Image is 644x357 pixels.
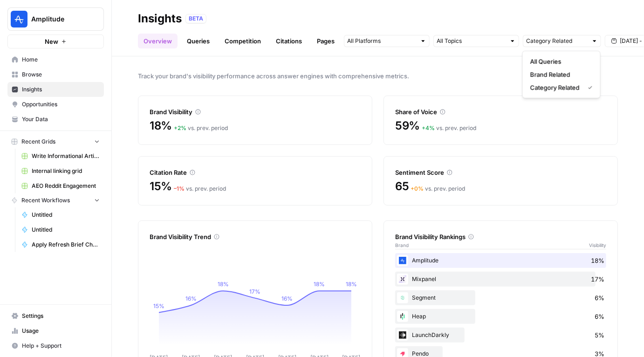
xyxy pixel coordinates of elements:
[314,281,325,288] tspan: 18%
[174,185,226,193] div: vs. prev. period
[411,185,424,192] span: + 0 %
[395,107,606,117] div: Share of Voice
[395,253,606,268] div: Amplitude
[150,179,172,194] span: 15%
[395,168,606,177] div: Sentiment Score
[395,309,606,324] div: Heap
[181,34,215,48] a: Queries
[395,290,606,305] div: Segment
[530,57,589,66] span: All Queries
[7,193,104,207] button: Recent Workflows
[7,82,104,97] a: Insights
[422,124,435,131] span: + 4 %
[22,312,100,320] span: Settings
[7,34,104,48] button: New
[395,179,409,194] span: 65
[591,256,604,265] span: 18%
[7,338,104,353] button: Help + Support
[7,97,104,112] a: Opportunities
[270,34,308,48] a: Citations
[397,274,408,285] img: y0fpp64k3yag82e8u6ho1nmr2p0n
[150,232,361,241] div: Brand Visibility Trend
[22,70,100,79] span: Browse
[397,311,408,322] img: hdko13hyuhwg1mhygqh90h4cqepu
[7,67,104,82] a: Browse
[150,168,361,177] div: Citation Rate
[7,309,104,323] a: Settings
[395,272,606,287] div: Mixpanel
[595,312,604,321] span: 6%
[17,164,104,178] a: Internal linking grid
[17,207,104,222] a: Untitled
[32,211,100,219] span: Untitled
[395,241,409,249] span: Brand
[311,34,340,48] a: Pages
[22,115,100,124] span: Your Data
[395,232,606,241] div: Brand Visibility Rankings
[397,292,408,303] img: sy286mhi969bcwyjwwimc37612sd
[138,11,182,26] div: Insights
[397,330,408,341] img: 2tn0gblkuxfczbh0ojsittpzj9ya
[17,149,104,164] a: Write Informational Article
[138,34,178,48] a: Overview
[411,185,466,193] div: vs. prev. period
[32,182,100,190] span: AEO Reddit Engagement
[11,11,27,27] img: Amplitude Logo
[530,83,581,92] span: Category Related
[395,328,606,343] div: LaunchDarkly
[32,240,100,249] span: Apply Refresh Brief Changes
[138,71,618,81] span: Track your brand's visibility performance across answer engines with comprehensive metrics.
[150,107,361,117] div: Brand Visibility
[397,255,408,266] img: b2fazibalt0en05655e7w9nio2z4
[17,178,104,193] a: AEO Reddit Engagement
[174,124,186,131] span: + 2 %
[250,288,261,295] tspan: 17%
[591,275,604,284] span: 17%
[530,70,589,79] span: Brand Related
[45,37,58,46] span: New
[17,237,104,252] a: Apply Refresh Brief Changes
[346,281,357,288] tspan: 18%
[7,135,104,149] button: Recent Grids
[32,167,100,175] span: Internal linking grid
[174,124,228,132] div: vs. prev. period
[7,323,104,338] a: Usage
[185,295,197,302] tspan: 16%
[185,14,206,23] div: BETA
[21,137,55,146] span: Recent Grids
[7,7,104,31] button: Workspace: Amplitude
[219,34,267,48] a: Competition
[31,14,88,24] span: Amplitude
[395,118,420,133] span: 59%
[21,196,70,205] span: Recent Workflows
[347,36,416,46] input: All Platforms
[595,330,604,340] span: 5%
[7,52,104,67] a: Home
[22,327,100,335] span: Usage
[281,295,293,302] tspan: 16%
[22,342,100,350] span: Help + Support
[437,36,506,46] input: All Topics
[589,241,606,249] span: Visibility
[22,55,100,64] span: Home
[422,124,476,132] div: vs. prev. period
[22,85,100,94] span: Insights
[595,293,604,302] span: 6%
[17,222,104,237] a: Untitled
[32,226,100,234] span: Untitled
[174,185,185,192] span: – 1 %
[526,36,588,46] input: Category Related
[22,100,100,109] span: Opportunities
[32,152,100,160] span: Write Informational Article
[150,118,172,133] span: 18%
[7,112,104,127] a: Your Data
[218,281,229,288] tspan: 18%
[153,302,164,309] tspan: 15%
